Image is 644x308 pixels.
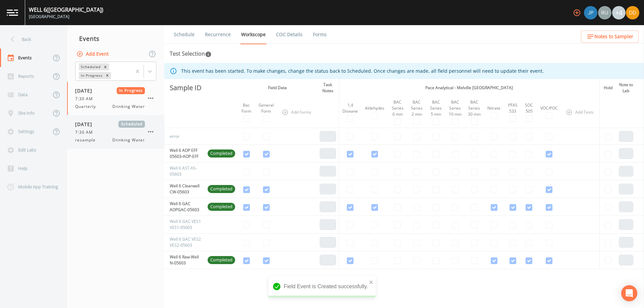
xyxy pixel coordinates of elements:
span: resample [75,137,100,143]
div: +4 [612,6,626,19]
td: Well 6 GAC AOPGAC-05603 [164,198,205,216]
th: Task Notes [317,79,339,97]
div: Test Selection [170,50,212,58]
a: Recurrence [204,25,232,44]
div: [GEOGRAPHIC_DATA] [29,14,103,20]
div: This event has been started. To make changes, change the status back to Scheduled. Once changes a... [181,65,544,77]
span: Notes to Sampler [594,33,633,41]
span: Scheduled [118,121,145,128]
a: Schedule [173,25,196,44]
div: BAC Series 2 min [410,99,424,117]
div: General Form [258,102,275,114]
div: Bac Form [240,102,253,114]
span: Completed [208,257,235,263]
span: Completed [208,203,235,210]
td: Well 6 GAC VES2 VES2-05603 [164,234,205,251]
div: PFAS 533 [507,102,519,114]
svg: In this section you'll be able to select the analytical test to run, based on the media type, and... [205,51,212,58]
a: [DATE]Scheduled7:30 AMresampleDrinking Water [67,115,164,149]
th: Note to Lab [616,79,636,97]
td: Well 6 Clearwell CW-05603 [164,180,205,198]
div: Events [67,30,164,47]
img: a5c06d64ce99e847b6841ccd0307af82 [598,6,611,19]
a: [DATE]In Progress7:30 AMQuarterlyDrinking Water [67,82,164,115]
div: Remove Scheduled [102,63,109,70]
div: Russell Schindler [598,6,612,19]
div: BAC Series 0 min [391,99,405,117]
th: Pace Analytical - Melville [GEOGRAPHIC_DATA] [339,79,600,97]
span: Completed [208,186,235,192]
img: 41241ef155101aa6d92a04480b0d0000 [584,6,597,19]
span: 7:30 AM [75,129,97,135]
div: SOC 505 [524,102,534,114]
span: Drinking Water [112,104,145,110]
div: WELL 6 ([GEOGRAPHIC_DATA]) [29,6,103,14]
a: Workscope [240,25,267,44]
a: COC Details [275,25,304,44]
span: Quarterly [75,104,100,110]
div: BAC Series 10 min [448,99,462,117]
div: Scheduled [79,63,102,70]
div: Joshua gere Paul [584,6,598,19]
div: VOC/POC [540,105,559,111]
div: Field Event is Created successfully. [268,276,376,297]
div: In Progress [79,72,104,79]
button: Add Event [75,48,111,60]
td: Well 6 AST AS-05603 [164,163,205,180]
th: Field Data [238,79,317,97]
span: [DATE] [75,87,97,94]
td: error [164,128,205,145]
button: close [369,278,374,286]
span: [DATE] [75,121,97,128]
div: Remove In Progress [104,72,111,79]
th: Hold [600,79,616,97]
div: Aldehydes [364,105,385,111]
span: Completed [208,150,235,157]
span: Drinking Water [112,137,145,143]
div: BAC Series 30 min [467,99,481,117]
td: Well 6 Raw Well N-05603 [164,251,205,269]
img: logo [7,9,18,16]
th: Sample ID [164,79,205,97]
button: Notes to Sampler [581,30,639,43]
div: BAC Series 5 min [429,99,443,117]
div: Nitrate [486,105,501,111]
td: Well 6 AOP EFF 05603-AOP-EFF [164,145,205,163]
div: 1,4 Dioxane [342,102,359,114]
td: Well 6 GAC VES1 VES1-05603 [164,216,205,234]
span: In Progress [117,87,145,94]
span: 7:30 AM [75,96,97,102]
img: 7d98d358f95ebe5908e4de0cdde0c501 [626,6,639,19]
div: Open Intercom Messenger [621,285,637,301]
a: Forms [312,25,328,44]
